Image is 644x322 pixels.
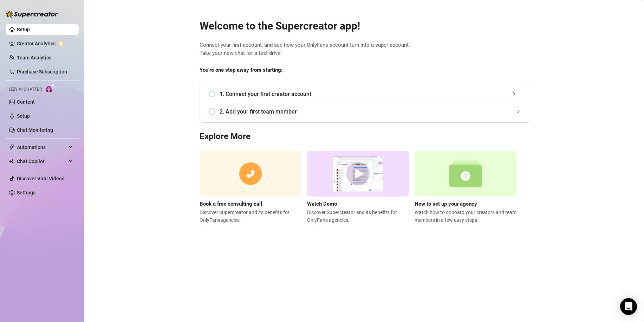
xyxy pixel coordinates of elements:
strong: How to set up your agency [415,201,477,207]
span: Connect your first account, and see how your OnlyFans account turn into a super account. Take you... [200,41,529,58]
a: Team Analytics [17,55,51,60]
a: How to set up your agencyWatch how to onboard your creators and team members in a few easy steps. [415,151,516,224]
h2: Welcome to the Supercreator app! [200,19,529,33]
span: 2. Add your first team member [220,107,520,116]
img: Chat Copilot [9,159,14,164]
span: Chat Copilot [17,156,67,167]
span: collapsed [512,92,516,96]
img: AI Chatter [45,83,56,94]
a: Chat Monitoring [17,127,53,133]
a: Discover Viral Videos [17,176,64,181]
img: logo-BBDzfeDw.svg [6,11,58,18]
img: setup agency guide [415,151,516,197]
a: Setup [17,27,30,32]
a: Watch DemoDiscover Supercreator and its benefits for OnlyFans agencies. [307,151,409,224]
strong: Watch Demo [307,201,337,207]
a: Purchase Subscription [17,69,67,75]
div: 2. Add your first team member [208,103,520,120]
a: Book a free consulting callDiscover Supercreator and its benefits for OnlyFansagencies [200,151,301,224]
div: 1. Connect your first creator account [208,85,520,103]
a: Creator Analytics exclamation-circle [17,38,73,49]
a: Setup [17,113,30,119]
span: 1. Connect your first creator account [220,90,520,98]
span: Izzy AI Chatter [9,86,42,93]
span: collapsed [516,109,520,114]
strong: You’re one step away from starting: [200,67,282,73]
img: supercreator demo [307,151,409,197]
strong: Book a free consulting call [200,201,262,207]
a: Content [17,99,35,105]
a: Settings [17,190,35,195]
span: Discover Supercreator and its benefits for OnlyFans agencies [200,208,301,224]
span: thunderbolt [9,144,15,150]
span: Watch how to onboard your creators and team members in a few easy steps. [415,208,516,224]
span: Discover Supercreator and its benefits for OnlyFans agencies. [307,208,409,224]
span: Automations [17,142,67,153]
div: Open Intercom Messenger [620,298,637,315]
h3: Explore More [200,131,529,142]
img: consulting call [200,151,301,197]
